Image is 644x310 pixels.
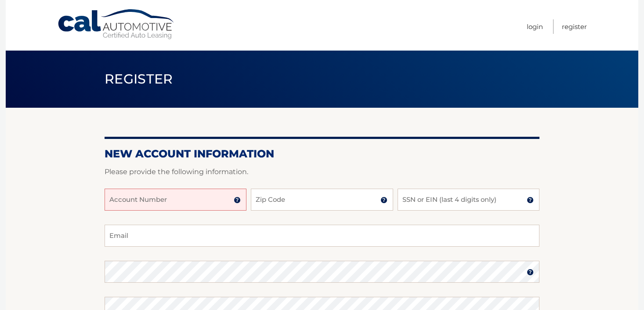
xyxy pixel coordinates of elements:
input: SSN or EIN (last 4 digits only) [398,189,539,211]
img: tooltip.svg [380,197,387,204]
input: Zip Code [251,189,393,211]
input: Email [105,225,539,247]
a: Login [527,19,543,34]
a: Register [562,19,587,34]
img: tooltip.svg [234,197,241,204]
img: tooltip.svg [527,269,534,276]
span: Register [105,71,173,87]
img: tooltip.svg [527,197,534,204]
p: Please provide the following information. [105,166,539,178]
a: Cal Automotive [57,9,176,40]
h2: New Account Information [105,147,539,160]
input: Account Number [105,189,246,211]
